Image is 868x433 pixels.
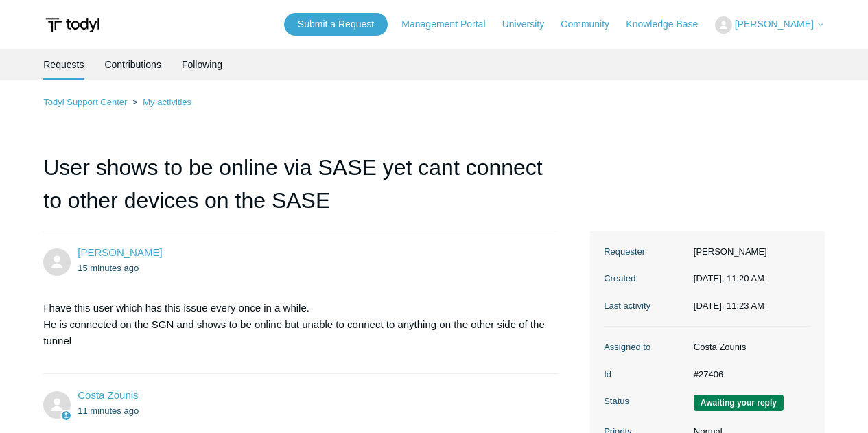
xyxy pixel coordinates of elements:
[78,389,138,401] a: Costa Zounis
[694,273,764,283] time: 08/13/2025, 11:20
[104,49,161,80] a: Contributions
[687,340,811,354] dd: Costa Zounis
[143,97,191,107] a: My activities
[43,49,84,80] li: Requests
[604,299,687,313] dt: Last activity
[284,13,388,36] a: Submit a Request
[694,395,784,411] span: We are waiting for you to respond
[604,272,687,285] dt: Created
[43,300,545,349] p: I have this user which has this issue every once in a while. He is connected on the SGN and shows...
[502,17,558,32] a: University
[43,151,559,231] h1: User shows to be online via SASE yet cant connect to other devices on the SASE
[715,16,825,34] button: [PERSON_NAME]
[43,97,127,107] a: Todyl Support Center
[43,12,102,38] img: Todyl Support Center Help Center home page
[401,17,499,32] a: Management Portal
[561,17,623,32] a: Community
[735,19,814,30] span: [PERSON_NAME]
[604,395,687,408] dt: Status
[78,246,162,258] a: [PERSON_NAME]
[687,368,811,382] dd: #27406
[78,246,162,258] span: Jose Fontao
[694,301,764,311] time: 08/13/2025, 11:23
[78,406,139,416] time: 08/13/2025, 11:23
[43,97,130,107] li: Todyl Support Center
[604,340,687,354] dt: Assigned to
[604,245,687,259] dt: Requester
[130,97,191,107] li: My activities
[626,17,712,32] a: Knowledge Base
[78,263,139,273] time: 08/13/2025, 11:20
[604,368,687,382] dt: Id
[687,245,811,259] dd: [PERSON_NAME]
[182,49,222,80] a: Following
